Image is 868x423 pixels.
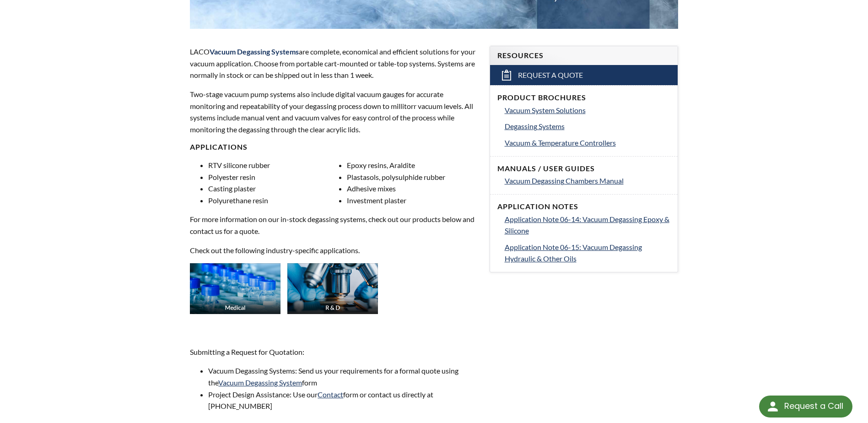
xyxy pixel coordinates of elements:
li: Vacuum Degassing Systems: Send us your requirements for a formal quote using the form [208,365,478,388]
li: Project Design Assistance: Use our form or contact us directly at [PHONE_NUMBER] [208,389,478,412]
span: Vacuum & Temperature Controllers [505,138,616,147]
a: Contact [318,390,343,399]
span: Vacuum System Solutions [505,106,586,114]
span: Request a Quote [518,70,583,80]
a: Vacuum Degassing Chambers Manual [505,175,670,187]
li: Polyester resin [208,171,340,183]
a: Application Note 06-15: Vacuum Degassing Hydraulic & Other Oils [505,241,670,265]
a: Vacuum Degassing System [218,378,302,387]
h4: Application Notes [497,202,670,211]
a: Vacuum & Temperature Controllers [505,137,670,149]
p: Check out the following industry-specific applications. [190,244,478,256]
span: Application Note 06-15: Vacuum Degassing Hydraulic & Other Oils [505,243,642,263]
li: Adhesive mixes [347,183,478,195]
h4: Manuals / User Guides [497,164,670,174]
span: Vacuum Degassing Chambers Manual [505,176,624,185]
h4: Applications [190,142,478,152]
li: Epoxy resins, Araldite [347,159,478,171]
div: Request a Call [784,396,843,417]
li: Plastasols, polysulphide rubber [347,171,478,183]
h4: Resources [497,51,670,60]
span: Degassing Systems [505,122,565,130]
a: Application Note 06-14: Vacuum Degassing Epoxy & Silicone [505,213,670,237]
strong: Vacuum Degassing Systems [210,47,299,56]
li: Casting plaster [208,183,340,195]
p: LACO are complete, economical and efficient solutions for your vacuum application. Choose from po... [190,46,478,81]
a: Request a Quote [490,65,678,85]
p: For more information on our in-stock degassing systems, check out our products below and contact ... [190,213,478,237]
li: Investment plaster [347,195,478,206]
a: Degassing Systems [505,120,670,132]
div: Request a Call [759,396,852,418]
li: Polyurethane resin [208,195,340,206]
img: Industry_R_D_Thumb.jpg [287,263,378,314]
h4: Product Brochures [497,93,670,103]
p: Submitting a Request for Quotation: [190,346,478,358]
span: Application Note 06-14: Vacuum Degassing Epoxy & Silicone [505,215,669,235]
img: round button [766,399,780,414]
img: Industry_Medical_Thumb.jpg [190,263,280,314]
li: RTV silicone rubber [208,159,340,171]
a: Vacuum System Solutions [505,104,670,116]
p: Two-stage vacuum pump systems also include digital vacuum gauges for accurate monitoring and repe... [190,88,478,135]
